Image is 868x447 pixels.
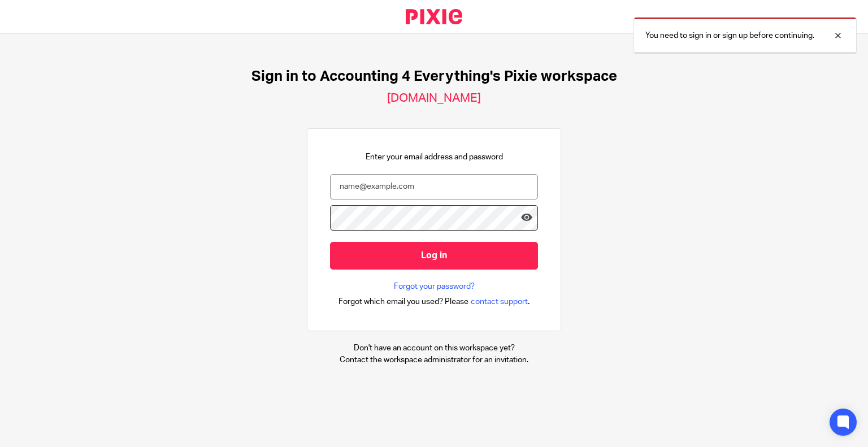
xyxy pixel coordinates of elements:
[645,30,814,41] p: You need to sign in or sign up before continuing.
[340,354,528,366] p: Contact the workspace administrator for an invitation.
[394,281,475,292] a: Forgot your password?
[338,296,468,307] span: Forgot which email you used? Please
[338,295,530,308] div: .
[330,242,538,270] input: Log in
[330,174,538,199] input: name@example.com
[387,91,481,106] h2: [DOMAIN_NAME]
[471,296,528,307] span: contact support
[340,342,528,354] p: Don't have an account on this workspace yet?
[251,68,617,85] h1: Sign in to Accounting 4 Everything's Pixie workspace
[366,151,503,163] p: Enter your email address and password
